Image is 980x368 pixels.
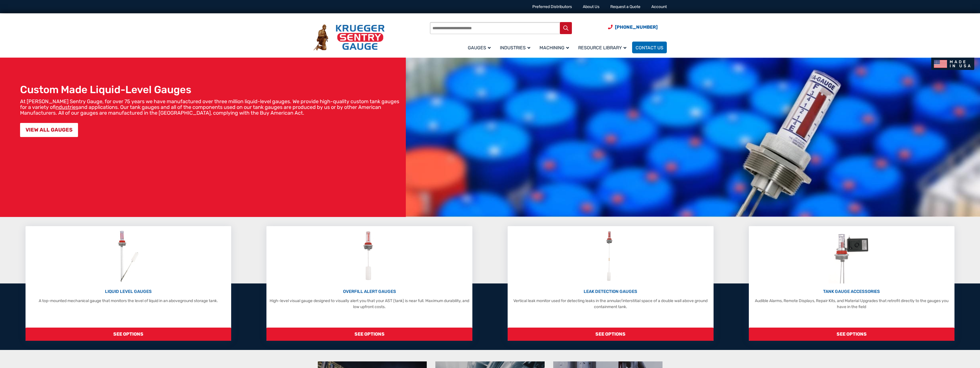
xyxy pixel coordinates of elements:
a: Industries [496,41,536,54]
span: Resource Library [578,45,626,50]
img: Liquid Level Gauges [113,229,144,283]
span: SEE OPTIONS [26,328,231,341]
p: LIQUID LEVEL GAUGES [28,288,229,295]
p: LEAK DETECTION GAUGES [511,288,711,295]
span: Gauges [468,45,491,50]
p: A top-mounted mechanical gauge that monitors the level of liquid in an aboveground storage tank. [28,298,229,304]
img: Leak Detection Gauges [599,229,622,283]
img: bg_hero_bannerksentry [406,58,980,217]
a: Overfill Alert Gauges OVERFILL ALERT GAUGES High-level visual gauge designed to visually alert yo... [266,226,472,341]
span: SEE OPTIONS [508,328,714,341]
a: Preferred Distributors [532,4,572,9]
a: industries [56,104,78,110]
span: SEE OPTIONS [749,328,955,341]
span: Machining [539,45,569,50]
img: Overfill Alert Gauges [357,229,382,283]
img: Tank Gauge Accessories [829,229,875,283]
span: SEE OPTIONS [266,328,472,341]
img: Krueger Sentry Gauge [313,24,385,51]
img: Made In USA [931,58,974,70]
a: Contact Us [632,42,667,53]
a: Phone Number (920) 434-8860 [608,24,658,31]
a: Machining [536,41,575,54]
a: VIEW ALL GAUGES [20,123,78,137]
a: Resource Library [575,41,632,54]
span: [PHONE_NUMBER] [615,24,658,30]
p: TANK GAUGE ACCESSORIES [752,288,952,295]
p: OVERFILL ALERT GAUGES [269,288,469,295]
p: Audible Alarms, Remote Displays, Repair Kits, and Material Upgrades that retrofit directly to the... [752,298,952,310]
span: Contact Us [636,45,663,50]
a: Liquid Level Gauges LIQUID LEVEL GAUGES A top-mounted mechanical gauge that monitors the level of... [26,226,231,341]
h1: Custom Made Liquid-Level Gauges [20,83,403,96]
p: Vertical leak monitor used for detecting leaks in the annular/interstitial space of a double wall... [511,298,711,310]
a: Request a Quote [610,4,640,9]
a: Account [651,4,667,9]
a: Gauges [464,41,496,54]
p: At [PERSON_NAME] Sentry Gauge, for over 75 years we have manufactured over three million liquid-l... [20,99,403,116]
p: High-level visual gauge designed to visually alert you that your AST (tank) is near full. Maximum... [269,298,469,310]
a: Tank Gauge Accessories TANK GAUGE ACCESSORIES Audible Alarms, Remote Displays, Repair Kits, and M... [749,226,955,341]
a: Leak Detection Gauges LEAK DETECTION GAUGES Vertical leak monitor used for detecting leaks in the... [508,226,714,341]
span: Industries [500,45,530,50]
a: About Us [583,4,599,9]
